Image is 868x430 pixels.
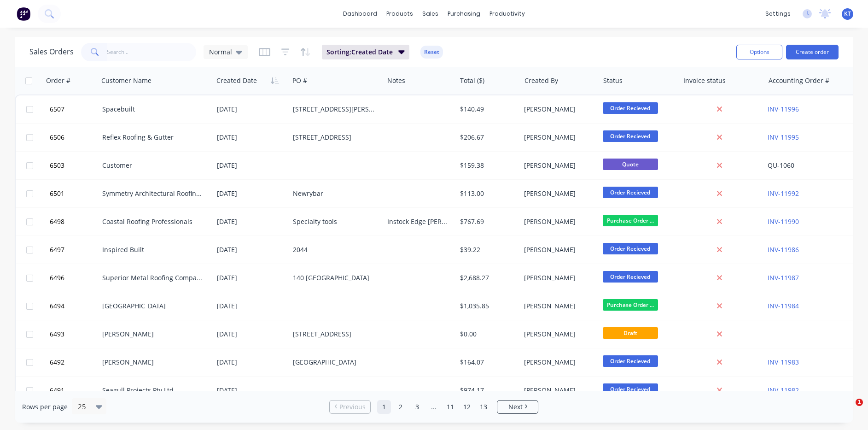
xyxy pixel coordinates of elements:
[338,7,382,21] a: dashboard
[603,299,658,311] span: Purchase Order ...
[322,45,409,59] button: Sorting:Created Date
[603,355,658,367] span: Order Recieved
[50,133,64,142] span: 6506
[326,400,542,414] ul: Pagination
[524,330,592,339] div: [PERSON_NAME]
[217,105,285,114] div: [DATE]
[50,358,64,367] span: 6492
[47,236,102,264] button: 6497
[837,399,859,421] iframe: Intercom live chat
[524,358,592,367] div: [PERSON_NAME]
[418,7,443,21] div: sales
[50,330,64,339] span: 6493
[50,386,64,395] span: 6491
[460,330,514,339] div: $0.00
[217,245,285,254] div: [DATE]
[460,217,514,226] div: $767.69
[47,320,102,348] button: 6493
[460,301,514,311] div: $1,035.85
[50,105,64,114] span: 6507
[736,45,782,59] button: Options
[603,271,658,283] span: Order Recieved
[47,377,102,404] button: 6491
[460,105,514,114] div: $140.49
[47,264,102,292] button: 6496
[293,217,376,226] div: Specialty tools
[293,330,376,339] div: [STREET_ADDRESS]
[524,386,592,395] div: [PERSON_NAME]
[420,46,443,59] button: Reset
[293,273,376,283] div: 140 [GEOGRAPHIC_DATA]
[603,243,658,254] span: Order Recieved
[460,189,514,198] div: $113.00
[603,215,658,226] span: Purchase Order ...
[460,400,474,414] a: Page 12
[856,399,863,406] span: 1
[217,273,285,283] div: [DATE]
[50,273,64,283] span: 6496
[683,76,726,85] div: Invoice status
[394,400,408,414] a: Page 2
[769,76,829,85] div: Accounting Order #
[293,245,376,254] div: 2044
[524,105,592,114] div: [PERSON_NAME]
[524,133,592,142] div: [PERSON_NAME]
[387,76,405,85] div: Notes
[460,273,514,283] div: $2,688.27
[326,47,393,57] span: Sorting: Created Date
[844,10,851,18] span: KT
[524,189,592,198] div: [PERSON_NAME]
[339,402,366,412] span: Previous
[47,124,102,151] button: 6506
[768,105,799,113] a: INV-11996
[460,76,484,85] div: Total ($)
[524,76,558,85] div: Created By
[216,76,257,85] div: Created Date
[524,245,592,254] div: [PERSON_NAME]
[382,7,418,21] div: products
[47,292,102,320] button: 6494
[47,348,102,376] button: 6492
[50,161,64,170] span: 6503
[293,189,376,198] div: Newrybar
[460,245,514,254] div: $39.22
[761,7,795,21] div: settings
[102,161,204,170] div: Customer
[603,130,658,142] span: Order Recieved
[603,187,658,198] span: Order Recieved
[50,245,64,254] span: 6497
[460,161,514,170] div: $159.38
[293,105,376,114] div: [STREET_ADDRESS][PERSON_NAME]
[443,7,485,21] div: purchasing
[293,133,376,142] div: [STREET_ADDRESS]
[387,217,449,226] div: Instock Edge [PERSON_NAME] already Taken on the [DATE] Also they have borrowed our Seam closer (B...
[101,76,151,85] div: Customer Name
[217,161,285,170] div: [DATE]
[524,301,592,311] div: [PERSON_NAME]
[603,383,658,395] span: Order Recieved
[217,386,285,395] div: [DATE]
[102,301,204,311] div: [GEOGRAPHIC_DATA]
[292,76,307,85] div: PO #
[768,386,799,395] a: INV-11982
[217,189,285,198] div: [DATE]
[524,217,592,226] div: [PERSON_NAME]
[102,217,204,226] div: Coastal Roofing Professionals
[22,402,68,412] span: Rows per page
[217,301,285,311] div: [DATE]
[508,402,523,412] span: Next
[293,358,376,367] div: [GEOGRAPHIC_DATA]
[603,76,623,85] div: Status
[217,330,285,339] div: [DATE]
[102,330,204,339] div: [PERSON_NAME]
[50,189,64,198] span: 6501
[17,7,30,21] img: Factory
[497,402,538,412] a: Next page
[443,400,457,414] a: Page 11
[46,76,70,85] div: Order #
[50,217,64,226] span: 6498
[768,358,799,366] a: INV-11983
[603,159,658,170] span: Quote
[427,400,441,414] a: Jump forward
[786,45,839,59] button: Create order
